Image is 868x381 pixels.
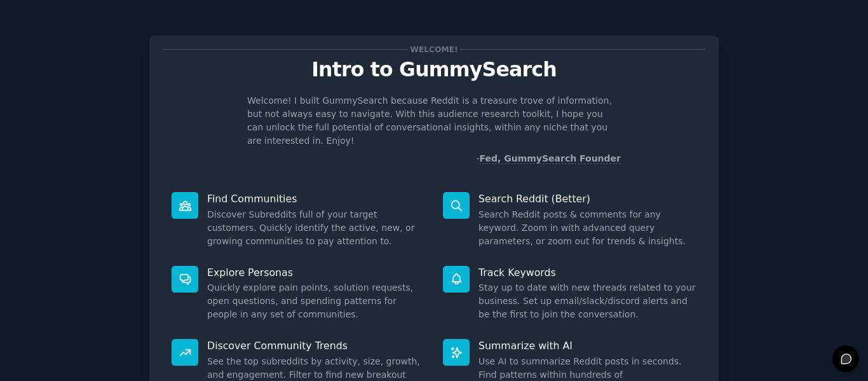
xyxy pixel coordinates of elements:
[207,208,425,248] dd: Discover Subreddits full of your target customers. Quickly identify the active, new, or growing c...
[478,192,696,205] p: Search Reddit (Better)
[207,281,425,321] dd: Quickly explore pain points, solution requests, open questions, and spending patterns for people ...
[207,266,425,279] p: Explore Personas
[163,59,705,81] p: Intro to GummySearch
[247,94,621,148] p: Welcome! I built GummySearch because Reddit is a treasure trove of information, but not always ea...
[479,153,621,164] a: Fed, GummySearch Founder
[207,192,425,205] p: Find Communities
[478,281,696,321] dd: Stay up to date with new threads related to your business. Set up email/slack/discord alerts and ...
[478,339,696,352] p: Summarize with AI
[478,208,696,248] dd: Search Reddit posts & comments for any keyword. Zoom in with advanced query parameters, or zoom o...
[478,266,696,279] p: Track Keywords
[476,152,621,165] div: -
[207,339,425,352] p: Discover Community Trends
[408,43,460,56] span: Welcome!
